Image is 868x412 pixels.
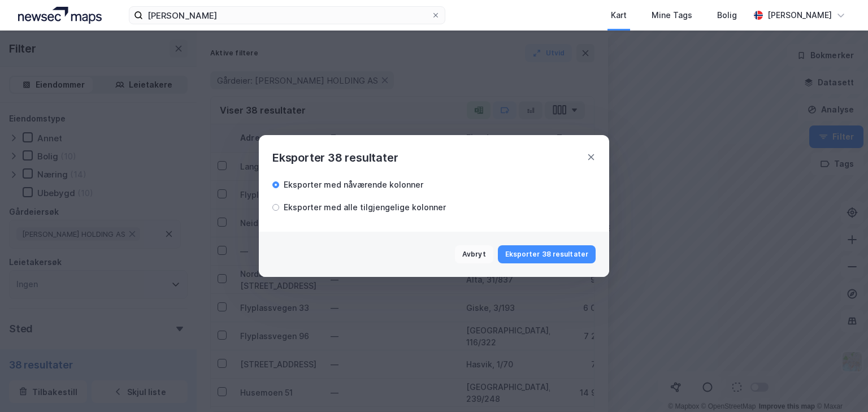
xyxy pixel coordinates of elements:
[811,358,868,412] div: Kontrollprogram for chat
[272,149,398,167] div: Eksporter 38 resultater
[717,8,737,22] div: Bolig
[284,178,423,192] div: Eksporter med nåværende kolonner
[652,8,692,22] div: Mine Tags
[498,245,596,263] button: Eksporter 38 resultater
[611,8,627,22] div: Kart
[455,245,493,263] button: Avbryt
[767,8,832,22] div: [PERSON_NAME]
[284,201,446,214] div: Eksporter med alle tilgjengelige kolonner
[143,7,431,24] input: Søk på adresse, matrikkel, gårdeiere, leietakere eller personer
[811,358,868,412] iframe: Chat Widget
[18,7,102,24] img: logo.a4113a55bc3d86da70a041830d287a7e.svg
